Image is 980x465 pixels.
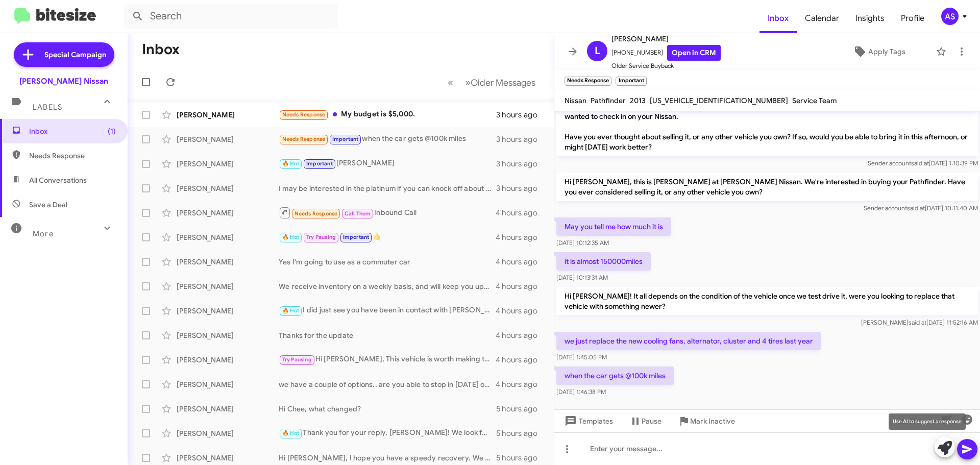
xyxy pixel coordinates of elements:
[29,126,116,136] span: Inbox
[868,42,905,61] span: Apply Tags
[556,217,671,236] p: May you tell me how much it is
[556,366,674,385] p: when the car gets @100k miles
[562,412,613,430] span: Templates
[177,330,279,340] div: [PERSON_NAME]
[29,200,67,210] span: Save a Deal
[496,110,546,120] div: 3 hours ago
[142,41,180,58] h1: Inbox
[306,160,333,167] span: Important
[667,45,721,61] a: Open in CRM
[459,72,542,93] button: Next
[911,159,929,167] span: said at
[279,354,496,365] div: Hi [PERSON_NAME], This vehicle is worth making the drive! Would this weekend work for you to stop...
[611,33,721,45] span: [PERSON_NAME]
[496,257,546,267] div: 4 hours ago
[670,412,743,430] button: Mark Inactive
[177,428,279,438] div: [PERSON_NAME]
[556,173,978,201] p: Hi [PERSON_NAME], this is [PERSON_NAME] at [PERSON_NAME] Nissan. We're interested in buying your ...
[556,287,978,315] p: Hi [PERSON_NAME]! It all depends on the condition of the vehicle once we test drive it, were you ...
[616,77,646,86] small: Important
[282,111,326,118] span: Needs Response
[282,430,300,436] span: 🔥 Hot
[642,412,661,430] span: Pause
[556,239,609,247] span: [DATE] 10:12:35 AM
[496,428,546,438] div: 5 hours ago
[941,8,959,25] div: AS
[33,229,54,238] span: More
[14,42,114,67] a: Special Campaign
[279,133,496,145] div: when the car gets @100k miles
[889,413,966,430] div: Use AI to suggest a response
[630,96,646,105] span: 2013
[279,158,496,169] div: [PERSON_NAME]
[556,388,606,396] span: [DATE] 1:46:38 PM
[847,4,893,33] a: Insights
[343,234,370,240] span: Important
[282,234,300,240] span: 🔥 Hot
[345,210,371,217] span: Call Them
[108,126,116,136] span: (1)
[893,4,933,33] a: Profile
[496,306,546,316] div: 4 hours ago
[556,353,607,361] span: [DATE] 1:45:05 PM
[177,232,279,242] div: [PERSON_NAME]
[279,231,496,243] div: 🤙
[279,183,496,193] div: I may be interested in the platinum if you can knock off about $6k and it has an extended warranty
[282,160,300,167] span: 🔥 Hot
[279,305,496,316] div: I did just see you have been in contact with [PERSON_NAME] as well ! thanks for the update
[826,42,931,61] button: Apply Tags
[496,134,546,144] div: 3 hours ago
[44,50,106,60] span: Special Campaign
[465,76,471,89] span: »
[177,183,279,193] div: [PERSON_NAME]
[177,134,279,144] div: [PERSON_NAME]
[177,355,279,365] div: [PERSON_NAME]
[442,72,459,93] button: Previous
[496,453,546,463] div: 5 hours ago
[797,4,847,33] a: Calendar
[33,103,62,112] span: Labels
[124,4,338,29] input: Search
[282,136,326,142] span: Needs Response
[759,4,797,33] a: Inbox
[279,281,496,291] div: We receive inventory on a weekly basis, and will keep you updated with what we receive!
[442,72,542,93] nav: Page navigation example
[279,109,496,120] div: My budget is $5,000.
[177,379,279,389] div: [PERSON_NAME]
[792,96,837,105] span: Service Team
[279,453,496,463] div: Hi [PERSON_NAME], I hope you have a speedy recovery. We will be ready to assist you whenever you ...
[279,379,496,389] div: we have a couple of options.. are you able to stop in [DATE] or [DATE] ?
[595,43,600,59] span: L
[177,208,279,218] div: [PERSON_NAME]
[29,175,87,185] span: All Conversations
[496,355,546,365] div: 4 hours ago
[554,412,621,430] button: Templates
[591,96,626,105] span: Pathfinder
[177,404,279,414] div: [PERSON_NAME]
[306,234,336,240] span: Try Pausing
[556,97,978,156] p: Hi [PERSON_NAME] it's [PERSON_NAME] at [PERSON_NAME] Nissan. Thanks again for being our loyal ser...
[496,232,546,242] div: 4 hours ago
[868,159,978,167] span: Sender account [DATE] 1:10:39 PM
[565,77,611,86] small: Needs Response
[332,136,359,142] span: Important
[611,61,721,71] span: Older Service Buyback
[496,281,546,291] div: 4 hours ago
[279,257,496,267] div: Yes I'm going to use as a commuter car
[29,151,116,161] span: Needs Response
[177,257,279,267] div: [PERSON_NAME]
[496,159,546,169] div: 3 hours ago
[611,45,721,61] span: [PHONE_NUMBER]
[177,159,279,169] div: [PERSON_NAME]
[861,319,978,326] span: [PERSON_NAME] [DATE] 11:52:16 AM
[282,356,312,363] span: Try Pausing
[448,76,453,89] span: «
[496,404,546,414] div: 5 hours ago
[864,204,978,212] span: Sender account [DATE] 10:11:40 AM
[295,210,338,217] span: Needs Response
[279,330,496,340] div: Thanks for the update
